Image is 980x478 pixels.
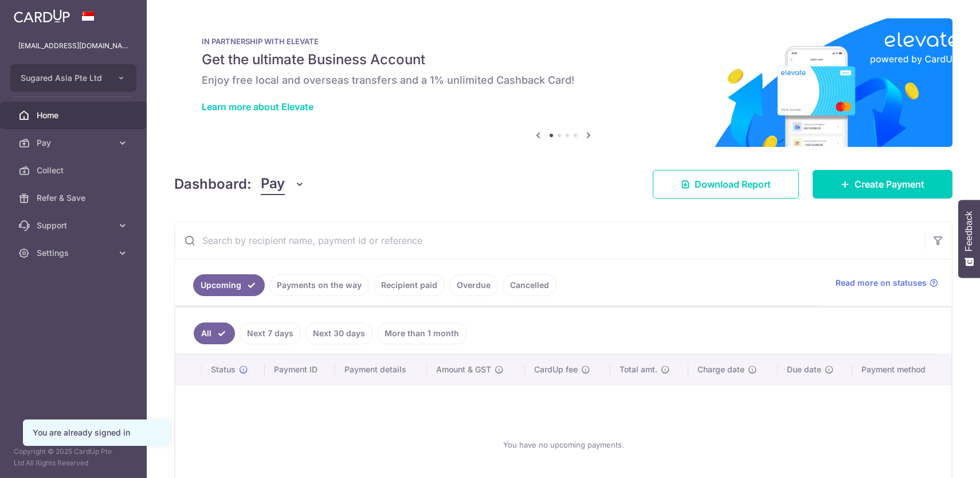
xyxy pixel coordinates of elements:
[37,192,112,204] span: Refer & Save
[202,73,925,87] h6: Enjoy free local and overseas transfers and a 1% unlimited Cashback Card!
[335,355,427,384] th: Payment details
[854,177,924,191] span: Create Payment
[37,247,112,259] span: Settings
[193,274,265,296] a: Upcoming
[958,200,980,278] button: Feedback - Show survey
[37,137,112,149] span: Pay
[305,322,373,344] a: Next 30 days
[37,220,112,231] span: Support
[174,174,252,195] h4: Dashboard:
[695,177,771,191] span: Download Report
[787,364,821,375] span: Due date
[964,211,974,251] span: Feedback
[21,72,105,84] span: Sugared Asia Pte Ltd
[374,274,445,296] a: Recipient paid
[534,364,578,375] span: CardUp fee
[852,355,951,384] th: Payment method
[194,322,235,344] a: All
[697,364,744,375] span: Charge date
[261,173,285,195] span: Pay
[377,322,467,344] a: More than 1 month
[265,355,335,384] th: Payment ID
[202,101,313,112] a: Learn more about Elevate
[14,9,70,23] img: CardUp
[240,322,301,344] a: Next 7 days
[211,364,236,375] span: Status
[813,170,952,199] a: Create Payment
[836,277,927,289] span: Read more on statuses
[37,165,112,176] span: Collect
[202,37,925,46] p: IN PARTNERSHIP WITH ELEVATE
[836,277,938,289] a: Read more on statuses
[436,364,491,375] span: Amount & GST
[449,274,498,296] a: Overdue
[175,222,924,259] input: Search by recipient name, payment id or reference
[10,64,136,92] button: Sugared Asia Pte Ltd
[261,173,305,195] button: Pay
[33,427,160,438] div: You are already signed in
[202,50,925,69] h5: Get the ultimate Business Account
[18,40,128,52] p: [EMAIL_ADDRESS][DOMAIN_NAME]
[174,18,952,147] img: Renovation banner
[503,274,556,296] a: Cancelled
[37,110,112,121] span: Home
[620,364,657,375] span: Total amt.
[269,274,369,296] a: Payments on the way
[653,170,799,199] a: Download Report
